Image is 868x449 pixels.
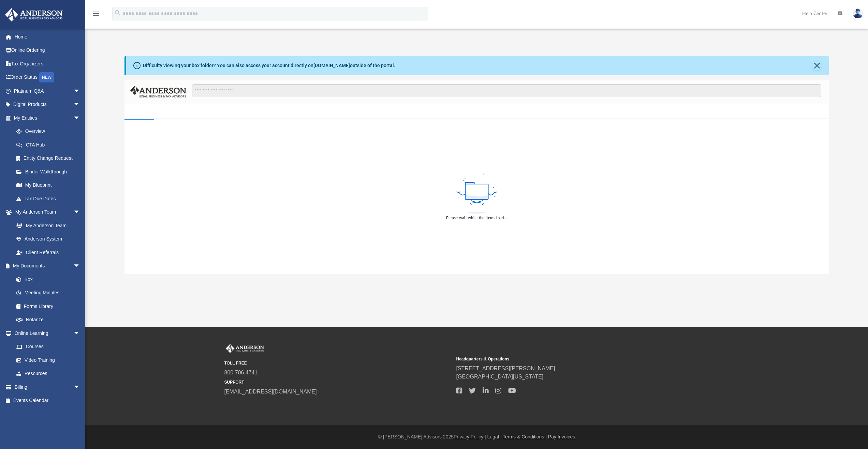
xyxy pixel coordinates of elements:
a: menu [92,13,100,18]
a: Online Learningarrow_drop_down [5,326,87,340]
a: My Blueprint [10,179,87,192]
a: Billingarrow_drop_down [5,380,90,394]
span: arrow_drop_down [73,380,87,394]
img: User Pic [853,9,863,18]
a: [EMAIL_ADDRESS][DOMAIN_NAME] [224,389,317,394]
button: Close [812,61,822,71]
a: Resources [10,367,87,381]
a: Notarize [10,313,87,327]
a: Entity Change Request [10,152,90,165]
small: Headquarters & Operations [456,356,683,362]
div: Difficulty viewing your box folder? You can also access your account directly on outside of the p... [143,62,395,69]
img: Anderson Advisors Platinum Portal [3,8,65,21]
i: search [114,9,121,17]
a: Order StatusNEW [5,71,90,84]
a: [GEOGRAPHIC_DATA][US_STATE] [456,374,544,380]
span: arrow_drop_down [73,98,87,112]
i: menu [92,10,100,18]
span: arrow_drop_down [73,111,87,125]
div: NEW [39,72,54,82]
a: Video Training [10,353,84,367]
span: arrow_drop_down [73,326,87,340]
a: Courses [10,340,87,354]
input: Search files and folders [192,84,821,97]
a: Online Ordering [5,44,90,57]
a: Forms Library [10,299,84,313]
a: [STREET_ADDRESS][PERSON_NAME] [456,366,555,371]
a: Terms & Conditions | [503,434,547,439]
a: My Anderson Teamarrow_drop_down [5,205,87,219]
a: My Anderson Team [10,219,84,232]
a: Privacy Policy | [454,434,486,439]
a: Legal | [487,434,502,439]
a: Home [5,30,90,44]
div: © [PERSON_NAME] Advisors 2025 [85,433,868,440]
a: Binder Walkthrough [10,165,90,179]
span: arrow_drop_down [73,205,87,219]
small: SUPPORT [224,379,452,385]
small: TOLL FREE [224,360,452,366]
a: Box [10,273,84,286]
a: Tax Due Dates [10,192,90,205]
a: My Entitiesarrow_drop_down [5,111,90,125]
div: Please wait while the items load... [446,215,507,221]
a: Events Calendar [5,394,90,407]
a: Meeting Minutes [10,286,87,300]
img: Anderson Advisors Platinum Portal [224,344,265,353]
a: Tax Organizers [5,57,90,71]
a: [DOMAIN_NAME] [313,63,350,68]
a: Anderson System [10,232,87,246]
span: arrow_drop_down [73,259,87,273]
a: CTA Hub [10,138,90,152]
a: 800.706.4741 [224,370,258,375]
a: Platinum Q&Aarrow_drop_down [5,84,90,98]
span: arrow_drop_down [73,84,87,98]
a: Digital Productsarrow_drop_down [5,98,90,111]
a: Pay Invoices [548,434,575,439]
a: Client Referrals [10,246,87,259]
a: My Documentsarrow_drop_down [5,259,87,273]
a: Overview [10,125,90,138]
